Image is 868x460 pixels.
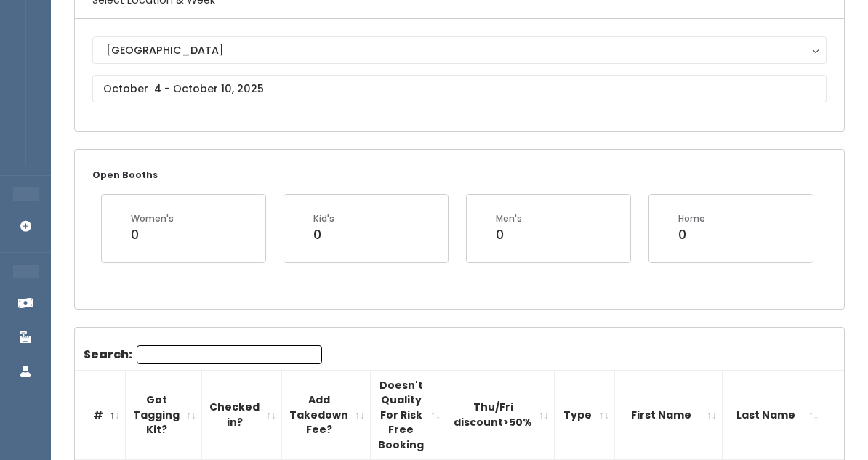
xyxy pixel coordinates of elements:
input: October 4 - October 10, 2025 [92,75,827,102]
th: Add Takedown Fee?: activate to sort column ascending [282,370,371,460]
div: Home [678,212,705,225]
th: First Name: activate to sort column ascending [615,370,723,460]
div: [GEOGRAPHIC_DATA] [106,42,813,58]
th: Thu/Fri discount&gt;50%: activate to sort column ascending [446,370,555,460]
th: #: activate to sort column descending [75,370,126,460]
small: Open Booths [92,169,158,181]
input: Search: [137,345,322,364]
th: Checked in?: activate to sort column ascending [202,370,282,460]
th: Doesn't Quality For Risk Free Booking : activate to sort column ascending [371,370,446,460]
div: 0 [496,225,522,244]
div: 0 [678,225,705,244]
div: 0 [131,225,174,244]
div: Kid's [313,212,334,225]
th: Type: activate to sort column ascending [555,370,615,460]
div: Men's [496,212,522,225]
div: Women's [131,212,174,225]
th: Got Tagging Kit?: activate to sort column ascending [126,370,202,460]
div: 0 [313,225,334,244]
button: [GEOGRAPHIC_DATA] [92,36,827,64]
th: Last Name: activate to sort column ascending [723,370,824,460]
label: Search: [84,345,322,364]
